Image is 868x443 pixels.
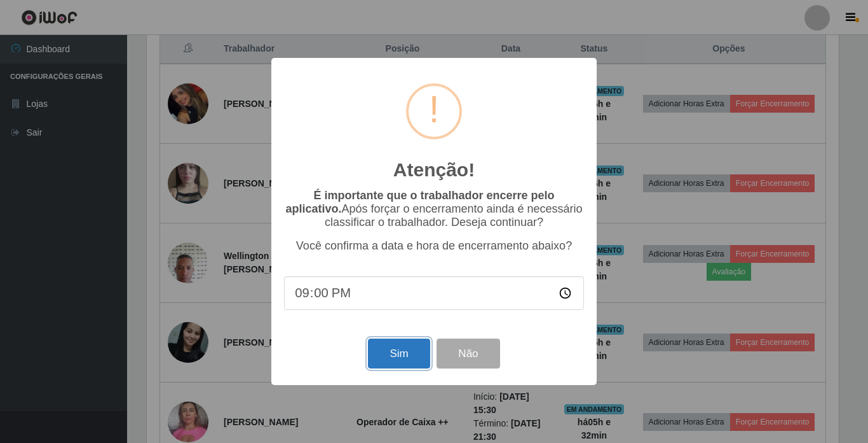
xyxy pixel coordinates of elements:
button: Não [437,339,499,369]
b: É importante que o trabalhador encerre pelo aplicativo. [285,189,554,215]
p: Você confirma a data e hora de encerramento abaixo? [284,239,584,253]
p: Após forçar o encerramento ainda é necessário classificar o trabalhador. Deseja continuar? [284,189,584,229]
button: Sim [368,339,430,369]
h2: Atenção! [393,158,475,181]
